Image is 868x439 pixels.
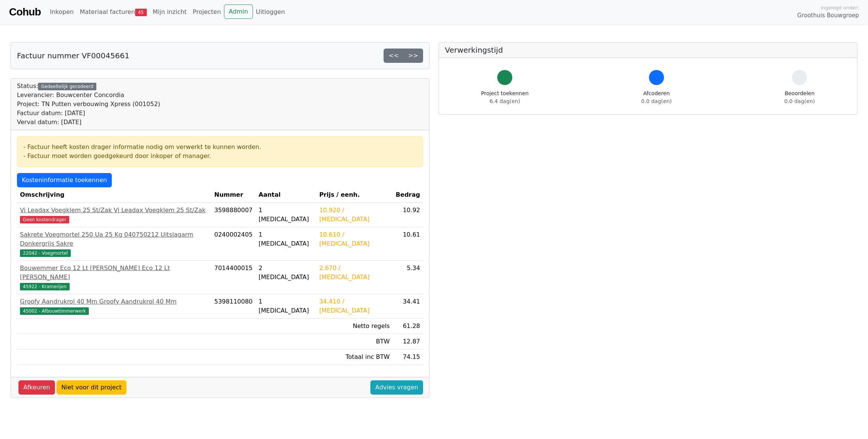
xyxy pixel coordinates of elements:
td: BTW [316,334,393,349]
h5: Verwerkingstijd [445,46,851,55]
div: Factuur datum: [DATE] [17,109,160,118]
div: 1 [MEDICAL_DATA] [259,206,313,224]
span: 45922 - Kramerijen [20,283,70,290]
td: 10.61 [393,227,423,261]
div: Leverancier: Bouwcenter Concordia [17,91,160,100]
div: 10.610 / [MEDICAL_DATA] [319,230,390,248]
a: >> [403,49,423,63]
td: 34.41 [393,294,423,319]
div: Project: TN Putten verbouwing Xpress (001052) [17,100,160,109]
span: 22042 - Voegmortel [20,249,71,257]
div: Status: [17,82,160,127]
td: 74.15 [393,349,423,365]
a: Sakrete Voegmortel 250 Ua 25 Kg 040750212 Uitslagarm Donkergrijs Sakre22042 - Voegmortel [20,230,208,257]
a: Projecten [190,5,224,20]
div: Verval datum: [DATE] [17,118,160,127]
div: Afcoderen [641,90,672,105]
th: Bedrag [393,187,423,203]
a: Niet voor dit project [56,380,126,395]
span: Ingelogd onder: [821,4,859,11]
div: 2 [MEDICAL_DATA] [259,264,313,282]
a: Cohub [9,3,41,21]
a: Advies vragen [370,380,423,395]
a: Groofy Aandrukrol 40 Mm Groofy Aandrukrol 40 Mm45002 - Afbouwtimmerwerk [20,297,208,315]
a: Uitloggen [253,5,288,20]
span: 45 [135,9,147,16]
td: 12.87 [393,334,423,349]
a: Mijn inzicht [150,5,190,20]
span: Geen kostendrager [20,216,69,223]
span: 45002 - Afbouwtimmerwerk [20,307,89,315]
th: Nummer [211,187,256,203]
span: 0.0 dag(en) [784,98,815,104]
a: Vi Leadax Voegklem 25 St/Zak Vi Leadax Voegklem 25 St/ZakGeen kostendrager [20,206,208,224]
div: Beoordelen [784,90,815,105]
td: Totaal inc BTW [316,349,393,365]
div: 34.410 / [MEDICAL_DATA] [319,297,390,315]
th: Omschrijving [17,187,211,203]
a: << [384,49,404,63]
div: 1 [MEDICAL_DATA] [259,230,313,248]
th: Prijs / eenh. [316,187,393,203]
div: - Factuur heeft kosten drager informatie nodig om verwerkt te kunnen worden. [23,143,417,152]
div: Vi Leadax Voegklem 25 St/Zak Vi Leadax Voegklem 25 St/Zak [20,206,208,215]
a: Bouwemmer Eco 12 Lt [PERSON_NAME] Eco 12 Lt [PERSON_NAME]45922 - Kramerijen [20,264,208,291]
div: Groofy Aandrukrol 40 Mm Groofy Aandrukrol 40 Mm [20,297,208,306]
div: Project toekennen [481,90,528,105]
h5: Factuur nummer VF00045661 [17,51,129,60]
a: Inkopen [47,5,76,20]
div: 10.920 / [MEDICAL_DATA] [319,206,390,224]
span: 6.4 dag(en) [490,98,520,104]
td: Netto regels [316,319,393,334]
td: 0240002405 [211,227,256,261]
td: 3598880007 [211,203,256,227]
td: 7014400015 [211,261,256,294]
td: 5398110080 [211,294,256,319]
td: 61.28 [393,319,423,334]
td: 5.34 [393,261,423,294]
div: Gedeeltelijk gecodeerd [38,83,96,90]
a: Admin [224,5,253,19]
div: Bouwemmer Eco 12 Lt [PERSON_NAME] Eco 12 Lt [PERSON_NAME] [20,264,208,282]
div: - Factuur moet worden goedgekeurd door inkoper of manager. [23,152,417,161]
th: Aantal [256,187,316,203]
div: Sakrete Voegmortel 250 Ua 25 Kg 040750212 Uitslagarm Donkergrijs Sakre [20,230,208,248]
span: Groothuis Bouwgroep [797,11,859,20]
span: 0.0 dag(en) [641,98,672,104]
a: Materiaal facturen45 [77,5,150,20]
div: 1 [MEDICAL_DATA] [259,297,313,315]
td: 10.92 [393,203,423,227]
a: Afkeuren [18,380,55,395]
a: Kosteninformatie toekennen [17,173,112,187]
div: 2.670 / [MEDICAL_DATA] [319,264,390,282]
